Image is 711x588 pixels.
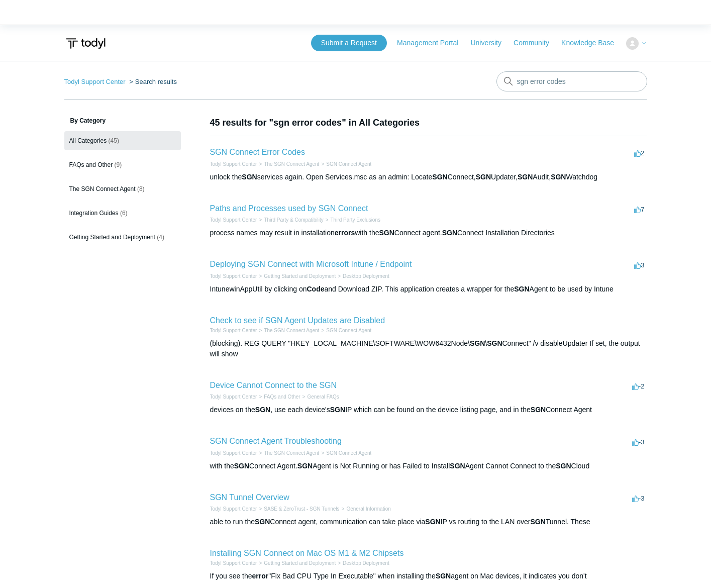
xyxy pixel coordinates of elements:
[264,506,339,512] a: SASE & ZeroTrust - SGN Tunnels
[330,406,345,414] em: SGN
[257,327,319,334] li: The SGN Connect Agent
[531,406,546,414] em: SGN
[530,518,545,526] em: SGN
[64,228,181,247] a: Getting Started and Deployment (4)
[257,559,336,567] li: Getting Started and Deployment
[343,273,389,279] a: Desktop Deployment
[307,285,325,293] em: Code
[210,571,647,581] div: If you see the "Fix Bad CPU Type In Executable" when installing the agent on Mac devices, it indi...
[210,549,404,557] a: Installing SGN Connect on Mac OS M1 & M2 Chipsets
[69,210,119,217] span: Integration Guides
[319,160,371,168] li: SGN Connect Agent
[496,71,647,91] input: Search
[326,161,371,167] a: SGN Connect Agent
[109,137,119,144] span: (45)
[436,572,451,580] em: SGN
[632,438,645,446] span: -3
[210,328,257,333] a: Todyl Support Center
[450,462,465,470] em: SGN
[69,234,155,241] span: Getting Started and Deployment
[551,173,566,181] em: SGN
[210,216,257,224] li: Todyl Support Center
[210,116,647,130] h1: 45 results for "sgn error codes" in All Categories
[210,204,368,213] a: Paths and Processes used by SGN Connect
[561,38,624,48] a: Knowledge Base
[324,216,380,224] li: Third Party Exclusions
[210,316,385,325] a: Check to see if SGN Agent Updates are Disabled
[397,38,468,48] a: Management Portal
[326,328,371,333] a: SGN Connect Agent
[634,206,644,213] span: 7
[257,160,319,168] li: The SGN Connect Agent
[210,506,257,512] a: Todyl Support Center
[210,338,647,359] div: (blocking). REG QUERY "HKEY_LOCAL_MACHINE\SOFTWARE\WOW6432Node\ \ Connect" /v disableUpdater If s...
[264,161,319,167] a: The SGN Connect Agent
[331,217,380,223] a: Third Party Exclusions
[255,518,270,526] em: SGN
[634,261,644,269] span: 3
[120,210,128,217] span: (6)
[470,339,485,347] em: SGN
[343,560,389,566] a: Desktop Deployment
[210,273,257,279] a: Todyl Support Center
[556,462,571,470] em: SGN
[311,35,387,51] a: Submit a Request
[319,327,371,334] li: SGN Connect Agent
[257,393,300,401] li: FAQs and Other
[514,38,559,48] a: Community
[632,382,645,390] span: -2
[210,505,257,513] li: Todyl Support Center
[442,229,457,237] em: SGN
[470,38,511,48] a: University
[64,78,128,85] li: Todyl Support Center
[69,185,136,192] span: The SGN Connect Agent
[487,339,502,347] em: SGN
[210,172,647,182] div: unlock the services again. Open Services.msc as an admin: Locate Connect, Updater, Audit, Watchdog
[632,495,645,502] span: -3
[64,179,181,199] a: The SGN Connect Agent (8)
[64,131,181,150] a: All Categories (45)
[210,260,412,268] a: Deploying SGN Connect with Microsoft Intune / Endpoint
[336,559,389,567] li: Desktop Deployment
[297,462,313,470] em: SGN
[210,381,337,389] a: Device Cannot Connect to the SGN
[319,449,371,457] li: SGN Connect Agent
[634,149,644,157] span: 2
[115,161,122,168] span: (9)
[264,560,336,566] a: Getting Started and Deployment
[210,405,647,415] div: devices on the , use each device's IP which can be found on the device listing page, and in the C...
[157,234,164,241] span: (4)
[210,517,647,527] div: able to run the Connect agent, communication can take place via IP vs routing to the LAN over Tun...
[64,116,181,125] h3: By Category
[210,228,647,238] div: process names may result in installation with the Connect agent. Connect Installation Directories
[210,217,257,223] a: Todyl Support Center
[210,437,342,445] a: SGN Connect Agent Troubleshooting
[64,204,181,223] a: Integration Guides (6)
[210,161,257,167] a: Todyl Support Center
[425,518,440,526] em: SGN
[210,493,289,502] a: SGN Tunnel Overview
[432,173,447,181] em: SGN
[64,78,126,85] a: Todyl Support Center
[257,216,323,224] li: Third Party & Compatibility
[518,173,533,181] em: SGN
[137,185,145,192] span: (8)
[255,406,270,414] em: SGN
[69,161,113,168] span: FAQs and Other
[346,506,390,512] a: General Information
[340,505,391,513] li: General Information
[210,559,257,567] li: Todyl Support Center
[335,229,355,237] em: errors
[264,217,323,223] a: Third Party & Compatibility
[127,78,177,85] li: Search results
[242,173,257,181] em: SGN
[69,137,107,144] span: All Categories
[210,272,257,280] li: Todyl Support Center
[257,505,339,513] li: SASE & ZeroTrust - SGN Tunnels
[64,155,181,174] a: FAQs and Other (9)
[300,393,339,401] li: General FAQs
[264,273,336,279] a: Getting Started and Deployment
[64,34,107,53] img: Todyl Support Center Help Center home page
[210,461,647,471] div: with the Connect Agent. Agent is Not Running or has Failed to Install Agent Cannot Connect to the...
[326,450,371,456] a: SGN Connect Agent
